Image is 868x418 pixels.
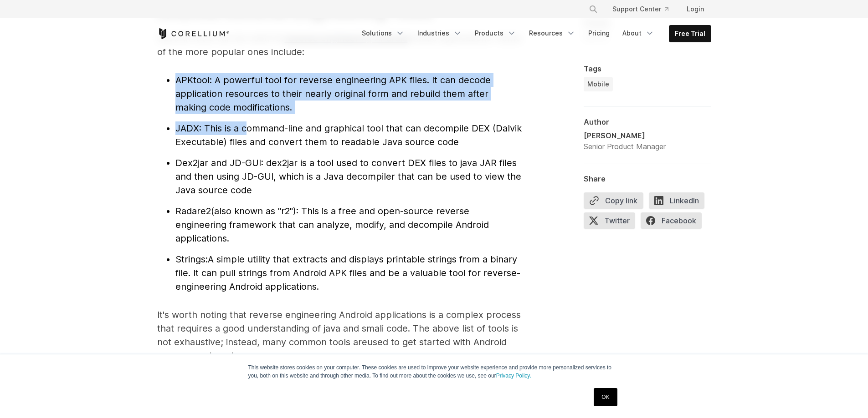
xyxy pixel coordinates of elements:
a: Support Center [605,1,676,17]
div: Senior Product Manager [584,141,666,152]
span: JADX [175,123,199,134]
span: Strings: [175,254,208,265]
span: u [221,337,373,347]
div: [PERSON_NAME] [584,130,666,141]
span: (also known as "r2"): This is a free and open-source reverse engineering framework that can analy... [175,206,489,244]
a: Mobile [584,77,613,91]
span: ; instead, many common tools are [221,337,367,347]
a: Login [679,1,711,17]
div: Tags [584,64,711,73]
div: Author [584,117,711,126]
a: Twitter [584,212,641,232]
button: Copy link [584,192,643,209]
span: : A powerful tool for reverse engineering APK files. It can decode application resources to their... [175,75,491,113]
span: Facebook [641,212,702,229]
a: Corellium Home [157,28,230,39]
a: Resources [524,25,581,41]
a: About [617,25,660,41]
span: A simple utility that extracts and displays printable strings from a binary file. It can pull str... [175,254,520,292]
a: OK [594,388,617,406]
span: APKtool [175,75,210,86]
a: Facebook [641,212,707,232]
p: This website stores cookies on your computer. These cookies are used to improve your website expe... [248,363,620,380]
a: Free Trial [669,25,711,42]
span: Twitter [584,212,635,229]
div: Share [584,174,711,183]
p: It's worth noting that reverse engineering Android applications is a complex process that require... [157,308,522,363]
a: Pricing [583,25,615,41]
div: Navigation Menu [356,25,711,42]
span: Dex2jar and JD-GUI [175,157,261,168]
span: : dex2jar is a tool used to convert DEX files to java JAR files and then using JD-GUI, which is a... [175,157,521,196]
span: Radare2 [175,206,211,217]
a: Privacy Policy. [496,373,531,379]
a: LinkedIn [649,192,710,212]
span: LinkedIn [649,192,704,209]
button: Search [585,1,601,17]
div: Navigation Menu [578,1,711,17]
a: Industries [412,25,467,41]
a: Products [469,25,522,41]
a: Solutions [356,25,410,41]
span: Mobile [587,80,609,89]
span: : This is a command-line and graphical tool that can decompile DEX (Dalvik Executable) files and ... [175,123,522,147]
